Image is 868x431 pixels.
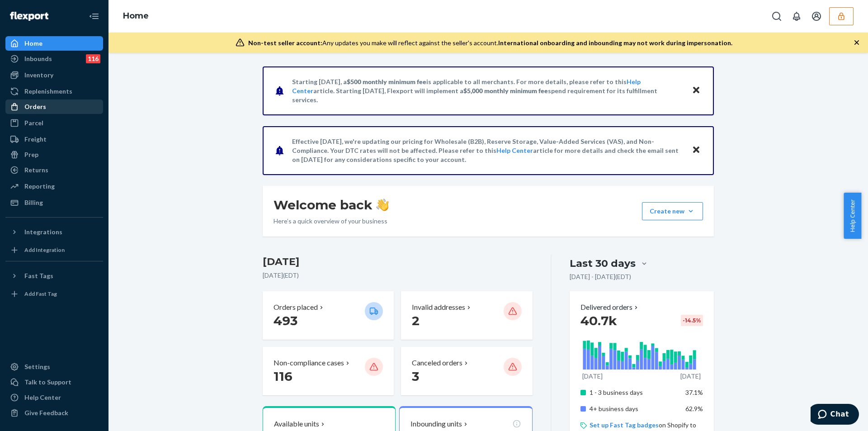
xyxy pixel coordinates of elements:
[498,39,732,47] span: International onboarding and inbounding may not work during impersonation.
[123,11,149,21] a: Home
[590,388,679,397] p: 1 - 3 business days
[248,38,732,47] div: Any updates you make will reflect against the seller's account.
[685,405,703,412] span: 62.9%
[24,71,53,80] div: Inventory
[5,116,103,130] a: Parcel
[24,362,50,371] div: Settings
[690,84,702,97] button: Close
[412,358,462,368] p: Canceled orders
[570,256,636,270] div: Last 30 days
[274,302,318,313] p: Orders placed
[24,87,72,96] div: Replenishments
[24,150,38,159] div: Prep
[5,36,103,51] a: Home
[24,227,62,237] div: Integrations
[347,78,426,85] span: $500 monthly minimum fee
[681,315,703,326] div: -14.5 %
[274,217,389,226] p: Here’s a quick overview of your business
[685,388,703,396] span: 37.1%
[263,347,394,395] button: Non-compliance cases 116
[24,102,46,111] div: Orders
[788,7,806,25] button: Open notifications
[5,390,103,405] a: Help Center
[292,137,683,164] p: Effective [DATE], we're updating our pricing for Wholesale (B2B), Reserve Storage, Value-Added Se...
[5,84,103,99] a: Replenishments
[376,199,389,211] img: hand-wave emoji
[5,406,103,420] button: Give Feedback
[811,404,859,426] iframe: Opens a widget where you can chat to one of our agents
[24,182,55,191] div: Reporting
[10,12,48,21] img: Flexport logo
[582,372,603,381] p: [DATE]
[85,7,103,25] button: Close Navigation
[580,302,640,313] button: Delivered orders
[274,313,297,328] span: 493
[5,269,103,283] button: Fast Tags
[5,52,103,66] a: Inbounds116
[590,404,679,413] p: 4+ business days
[5,163,103,177] a: Returns
[401,291,532,340] button: Invalid addresses 2
[24,166,48,175] div: Returns
[274,419,319,429] p: Available units
[24,378,71,387] div: Talk to Support
[274,358,344,368] p: Non-compliance cases
[24,54,52,63] div: Inbounds
[24,135,47,144] div: Freight
[580,313,617,328] span: 40.7k
[768,7,786,25] button: Open Search Box
[24,290,57,298] div: Add Fast Tag
[412,313,420,328] span: 2
[412,302,465,313] p: Invalid addresses
[24,118,43,128] div: Parcel
[24,246,65,254] div: Add Integration
[410,419,462,429] p: Inbounding units
[24,39,42,48] div: Home
[590,421,659,429] a: Set up Fast Tag badges
[274,369,292,384] span: 116
[5,99,103,114] a: Orders
[5,147,103,162] a: Prep
[5,225,103,239] button: Integrations
[5,179,103,194] a: Reporting
[680,372,701,381] p: [DATE]
[263,291,394,340] button: Orders placed 493
[24,271,53,280] div: Fast Tags
[116,3,156,29] ol: breadcrumbs
[248,39,322,47] span: Non-test seller account:
[642,202,703,220] button: Create new
[274,197,389,213] h1: Welcome back
[844,193,861,239] button: Help Center
[570,272,631,281] p: [DATE] - [DATE] ( EDT )
[5,68,103,82] a: Inventory
[263,255,533,269] h3: [DATE]
[5,132,103,147] a: Freight
[5,375,103,389] button: Talk to Support
[24,198,43,207] div: Billing
[24,393,61,402] div: Help Center
[496,147,533,154] a: Help Center
[690,144,702,157] button: Close
[412,369,419,384] span: 3
[24,408,68,417] div: Give Feedback
[86,54,100,63] div: 116
[401,347,532,395] button: Canceled orders 3
[263,271,533,280] p: [DATE] ( EDT )
[5,243,103,257] a: Add Integration
[5,360,103,374] a: Settings
[5,195,103,210] a: Billing
[463,87,548,95] span: $5,000 monthly minimum fee
[807,7,826,25] button: Open account menu
[292,77,683,104] p: Starting [DATE], a is applicable to all merchants. For more details, please refer to this article...
[5,287,103,301] a: Add Fast Tag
